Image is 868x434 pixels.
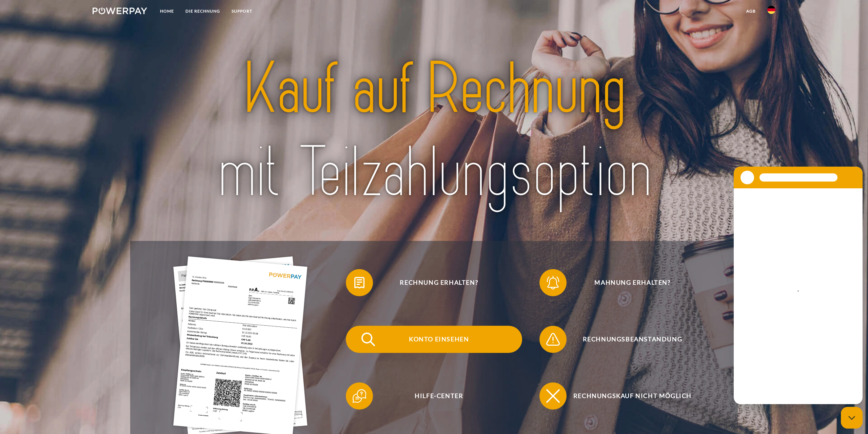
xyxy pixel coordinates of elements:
[360,331,377,348] img: qb_search.svg
[545,274,561,291] img: qb_bell.svg
[351,388,368,404] img: qb_help.svg
[539,326,716,353] button: Rechnungsbeanstandung
[346,326,522,353] button: Konto einsehen
[539,382,716,410] button: Rechnungskauf nicht möglich
[539,269,716,296] button: Mahnung erhalten?
[841,407,863,429] iframe: Schaltfläche zum Öffnen des Messaging-Fensters
[767,6,775,14] img: de
[356,382,522,410] span: Hilfe-Center
[165,43,703,219] img: title-powerpay_de.svg
[549,326,715,353] span: Rechnungsbeanstandung
[154,5,180,17] a: Home
[346,269,522,296] button: Rechnung erhalten?
[351,274,368,291] img: qb_bill.svg
[356,269,522,296] span: Rechnung erhalten?
[545,331,561,348] img: qb_warning.svg
[549,269,715,296] span: Mahnung erhalten?
[741,5,762,17] a: agb
[549,382,715,410] span: Rechnungskauf nicht möglich
[346,382,522,410] button: Hilfe-Center
[356,326,522,353] span: Konto einsehen
[734,167,863,404] iframe: Messaging-Fenster
[93,7,147,14] img: logo-powerpay-white.svg
[226,5,258,17] a: SUPPORT
[545,388,561,404] img: qb_close.svg
[180,5,226,17] a: DIE RECHNUNG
